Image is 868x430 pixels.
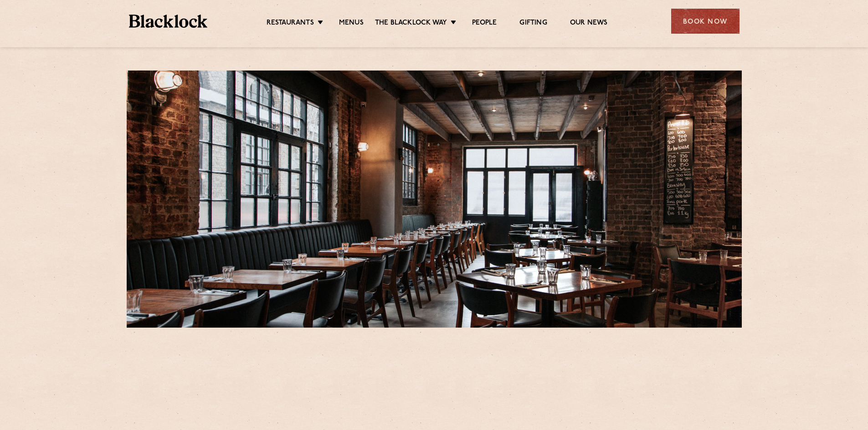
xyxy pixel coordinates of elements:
a: Menus [339,19,364,29]
img: BL_Textured_Logo-footer-cropped.svg [129,15,208,28]
a: People [472,19,497,29]
a: The Blacklock Way [375,19,447,29]
a: Gifting [519,19,547,29]
a: Our News [570,19,608,29]
a: Restaurants [267,19,314,29]
div: Book Now [671,9,740,34]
